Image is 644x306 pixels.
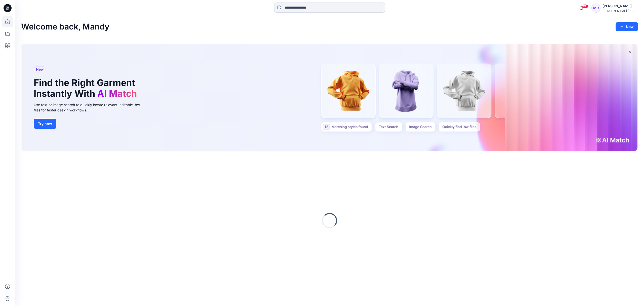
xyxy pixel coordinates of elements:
div: [PERSON_NAME] [PERSON_NAME] [602,9,638,13]
div: Use text or image search to quickly locate relevant, editable .bw files for faster design workflows. [34,102,147,113]
span: 99+ [581,4,589,8]
span: New [36,66,44,72]
div: [PERSON_NAME] [602,3,638,9]
div: MC [591,4,600,13]
span: AI Match [97,88,137,99]
h2: Welcome back, Mandy [21,22,109,32]
h1: Find the Right Garment Instantly With [34,77,139,99]
button: Try now [34,119,56,129]
button: New [616,22,638,31]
